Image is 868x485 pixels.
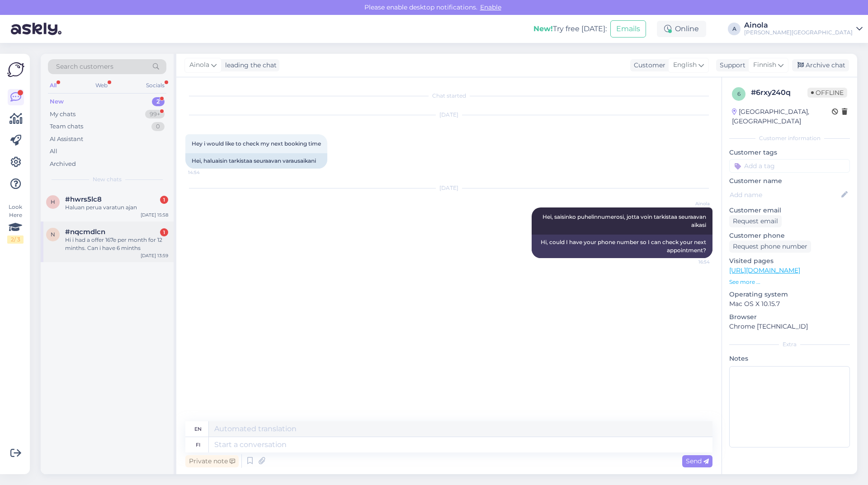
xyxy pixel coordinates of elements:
[185,111,712,119] div: [DATE]
[50,97,64,106] div: New
[729,340,850,348] div: Extra
[744,22,863,36] a: Ainola[PERSON_NAME][GEOGRAPHIC_DATA]
[542,213,708,228] span: Hei, saisinko puhelinnumerosi, jotta voin tarkistaa seuraavan aikasi
[744,22,853,29] div: Ainola
[141,252,168,259] div: [DATE] 13:59
[65,228,105,236] span: #nqcmdlcn
[151,122,165,131] div: 0
[807,88,847,98] span: Offline
[729,256,850,266] p: Visited pages
[7,203,24,244] div: Look Here
[729,312,850,322] p: Browser
[56,62,113,71] span: Search customers
[51,198,55,205] span: h
[7,61,24,78] img: Askly Logo
[729,231,850,240] p: Customer phone
[729,299,850,309] p: Mac OS X 10.15.7
[744,29,853,36] div: [PERSON_NAME][GEOGRAPHIC_DATA]
[48,80,58,91] div: All
[751,87,807,98] div: # 6rxy240q
[729,215,782,227] div: Request email
[729,240,811,253] div: Request phone number
[93,175,122,184] span: New chats
[188,169,222,176] span: 14:54
[50,147,57,156] div: All
[686,457,709,465] span: Send
[729,176,850,186] p: Customer name
[7,235,24,244] div: 2 / 3
[729,278,850,286] p: See more ...
[94,80,109,91] div: Web
[730,190,840,200] input: Add name
[732,107,832,126] div: [GEOGRAPHIC_DATA], [GEOGRAPHIC_DATA]
[753,60,776,70] span: Finnish
[50,160,76,169] div: Archived
[728,23,741,35] div: A
[729,354,850,363] p: Notes
[673,60,697,70] span: English
[189,60,209,70] span: Ainola
[532,235,712,258] div: Hi, could I have your phone number so I can check your next appointment?
[152,97,165,106] div: 2
[145,110,165,119] div: 99+
[50,122,83,131] div: Team chats
[65,236,168,252] div: Hi i had a offer 167e per month for 12 minths. Can i have 6 minths
[533,24,607,34] div: Try free [DATE]:
[160,228,168,236] div: 1
[50,110,75,119] div: My chats
[50,135,83,144] div: AI Assistant
[194,421,202,437] div: en
[657,21,706,37] div: Online
[144,80,166,91] div: Socials
[729,290,850,299] p: Operating system
[729,206,850,215] p: Customer email
[729,322,850,331] p: Chrome [TECHNICAL_ID]
[222,61,277,70] div: leading the chat
[65,203,168,212] div: Haluan perua varatun ajan
[729,266,800,274] a: [URL][DOMAIN_NAME]
[185,455,239,467] div: Private note
[65,195,102,203] span: #hwrs5lc8
[737,90,741,97] span: 6
[630,61,665,70] div: Customer
[51,231,55,238] span: n
[729,159,850,173] input: Add a tag
[676,200,710,207] span: Ainola
[185,184,712,192] div: [DATE]
[533,24,553,33] b: New!
[192,140,321,147] span: Hey i would like to check my next booking time
[477,3,504,11] span: Enable
[729,148,850,157] p: Customer tags
[196,437,200,452] div: fi
[610,20,646,38] button: Emails
[160,196,168,204] div: 1
[141,212,168,218] div: [DATE] 15:58
[729,134,850,142] div: Customer information
[792,59,849,71] div: Archive chat
[716,61,745,70] div: Support
[676,259,710,265] span: 16:54
[185,92,712,100] div: Chat started
[185,153,327,169] div: Hei, haluaisin tarkistaa seuraavan varausaikani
